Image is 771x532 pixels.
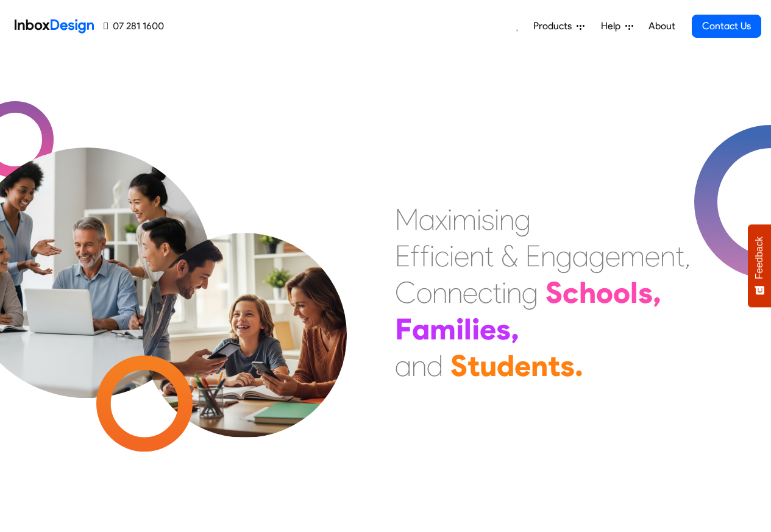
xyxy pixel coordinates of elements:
div: a [412,311,430,347]
div: g [589,238,605,274]
div: n [531,347,548,384]
div: g [514,201,531,238]
div: t [675,238,684,274]
div: a [572,238,589,274]
div: h [579,274,596,311]
div: e [514,347,531,384]
div: t [485,238,494,274]
div: f [410,238,420,274]
img: parents_with_child.png [117,182,372,438]
div: E [395,238,410,274]
div: o [596,274,613,311]
span: Products [533,19,577,34]
div: i [447,201,452,238]
div: t [467,347,480,384]
div: , [511,311,519,347]
div: c [563,274,579,311]
div: & [501,238,518,274]
a: About [645,14,678,38]
button: Feedback - Show survey [748,224,771,307]
div: M [395,201,419,238]
div: u [480,347,497,384]
div: i [456,311,464,347]
div: e [605,238,620,274]
div: n [660,238,675,274]
div: o [613,274,630,311]
div: f [420,238,430,274]
div: E [525,238,541,274]
div: i [494,201,499,238]
div: m [452,201,477,238]
div: i [502,274,506,311]
div: m [620,238,645,274]
div: d [427,347,443,384]
div: g [556,238,572,274]
div: s [638,274,653,311]
div: n [499,201,514,238]
div: , [684,238,691,274]
a: 07 281 1600 [104,19,164,34]
div: s [496,311,511,347]
div: S [545,274,563,311]
div: c [435,238,449,274]
div: a [395,347,411,384]
div: i [430,238,435,274]
div: m [430,311,456,347]
div: n [469,238,485,274]
div: n [447,274,463,311]
div: x [435,201,447,238]
div: e [454,238,469,274]
div: S [450,347,467,384]
div: o [416,274,432,311]
div: t [548,347,560,384]
div: e [480,311,496,347]
div: Maximising Efficient & Engagement, Connecting Schools, Families, and Students. [395,201,691,384]
div: n [411,347,427,384]
div: c [478,274,492,311]
div: s [560,347,575,384]
div: e [645,238,660,274]
a: Contact Us [692,15,761,38]
a: Help [596,14,638,38]
div: n [541,238,556,274]
div: i [477,201,481,238]
div: n [432,274,447,311]
div: . [575,347,583,384]
div: n [506,274,522,311]
div: g [522,274,538,311]
div: d [497,347,514,384]
span: Help [601,19,625,34]
div: a [419,201,435,238]
div: l [630,274,638,311]
div: C [395,274,416,311]
div: e [463,274,478,311]
div: i [472,311,480,347]
div: t [492,274,502,311]
div: , [653,274,661,311]
a: Products [528,14,589,38]
div: s [481,201,494,238]
span: Feedback [754,236,765,279]
div: l [464,311,472,347]
div: F [395,311,412,347]
div: i [449,238,454,274]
